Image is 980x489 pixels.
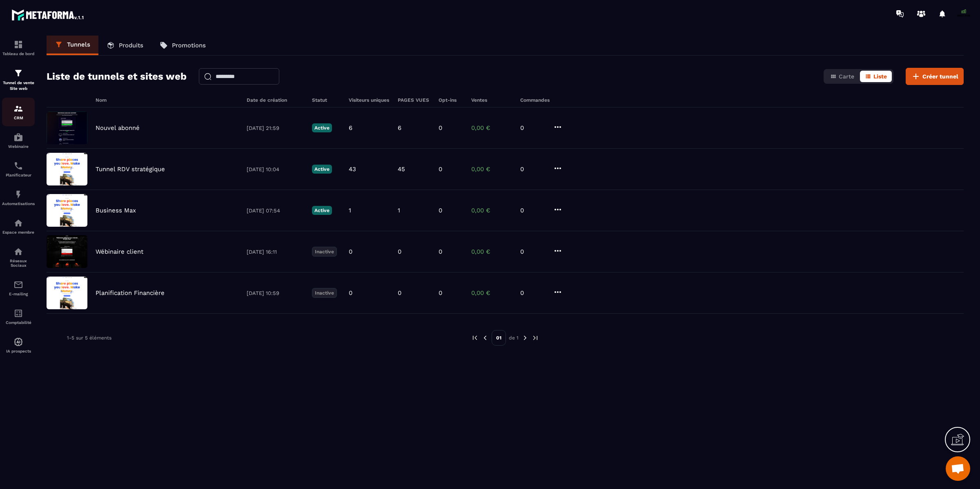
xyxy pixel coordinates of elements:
[2,201,35,206] p: Automatisations
[825,71,859,82] button: Carte
[471,334,479,342] img: prev
[47,194,87,227] img: image
[839,73,854,80] span: Carte
[2,80,35,92] p: Tunnel de vente Site web
[492,330,506,346] p: 01
[2,230,35,234] p: Espace membre
[520,165,545,173] p: 0
[2,51,35,56] p: Tableau de bord
[2,62,35,98] a: formationformationTunnel de vente Site web
[47,277,87,309] img: image
[13,104,23,114] img: formation
[349,124,352,132] p: 6
[96,97,238,103] h6: Nom
[13,40,23,49] img: formation
[96,248,143,255] p: Wébinaire client
[873,73,887,80] span: Liste
[398,97,430,103] h6: PAGES VUES
[2,292,35,296] p: E-mailing
[13,68,23,78] img: formation
[481,334,489,342] img: prev
[119,42,143,49] p: Produits
[2,183,35,212] a: automationsautomationsAutomatisations
[2,126,35,155] a: automationsautomationsWebinaire
[398,248,401,255] p: 0
[520,97,550,103] h6: Commandes
[2,116,35,120] p: CRM
[860,71,892,82] button: Liste
[398,289,401,297] p: 0
[312,165,332,174] p: Active
[906,68,964,85] button: Créer tunnel
[96,165,165,173] p: Tunnel RDV stratégique
[96,207,136,214] p: Business Max
[471,97,512,103] h6: Ventes
[312,97,341,103] h6: Statut
[2,98,35,126] a: formationformationCRM
[2,241,35,274] a: social-networksocial-networkRéseaux Sociaux
[439,124,442,132] p: 0
[349,97,390,103] h6: Visiteurs uniques
[13,218,23,228] img: automations
[2,173,35,177] p: Planificateur
[520,124,545,132] p: 0
[398,165,405,173] p: 45
[96,124,140,132] p: Nouvel abonné
[11,7,85,22] img: logo
[349,165,356,173] p: 43
[2,33,35,62] a: formationformationTableau de bord
[2,155,35,183] a: schedulerschedulerPlanificateur
[47,36,98,55] a: Tunnels
[520,289,545,297] p: 0
[509,335,519,341] p: de 1
[247,290,304,296] p: [DATE] 10:59
[98,36,151,55] a: Produits
[439,289,442,297] p: 0
[471,289,512,297] p: 0,00 €
[439,165,442,173] p: 0
[312,247,337,257] p: Inactive
[398,207,400,214] p: 1
[13,132,23,142] img: automations
[67,41,90,48] p: Tunnels
[2,349,35,353] p: IA prospects
[471,207,512,214] p: 0,00 €
[247,166,304,172] p: [DATE] 10:04
[312,206,332,215] p: Active
[13,308,23,318] img: accountant
[247,208,304,214] p: [DATE] 07:54
[471,124,512,132] p: 0,00 €
[471,248,512,255] p: 0,00 €
[312,123,332,132] p: Active
[520,248,545,255] p: 0
[2,259,35,268] p: Réseaux Sociaux
[312,288,337,298] p: Inactive
[2,274,35,302] a: emailemailE-mailing
[47,112,87,144] img: image
[47,68,187,85] h2: Liste de tunnels et sites web
[471,165,512,173] p: 0,00 €
[13,280,23,290] img: email
[922,72,958,80] span: Créer tunnel
[172,42,206,49] p: Promotions
[13,161,23,171] img: scheduler
[47,153,87,185] img: image
[247,97,304,103] h6: Date de création
[96,289,165,297] p: Planification Financière
[532,334,539,342] img: next
[946,456,970,481] div: Ouvrir le chat
[247,249,304,255] p: [DATE] 16:11
[47,235,87,268] img: image
[520,207,545,214] p: 0
[349,289,352,297] p: 0
[151,36,214,55] a: Promotions
[398,124,401,132] p: 6
[13,190,23,199] img: automations
[439,207,442,214] p: 0
[2,302,35,331] a: accountantaccountantComptabilité
[247,125,304,131] p: [DATE] 21:59
[2,212,35,241] a: automationsautomationsEspace membre
[349,248,352,255] p: 0
[2,144,35,149] p: Webinaire
[521,334,529,342] img: next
